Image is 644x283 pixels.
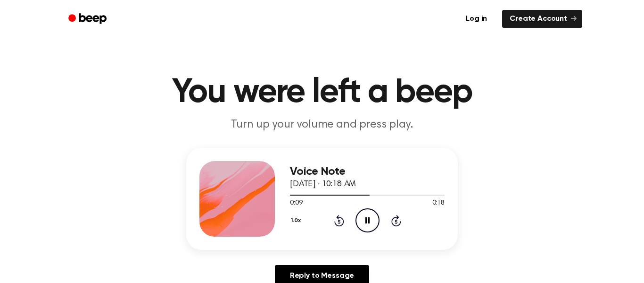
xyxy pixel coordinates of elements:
h1: You were left a beep [81,76,563,110]
p: Turn up your volume and press play. [141,117,503,133]
h3: Voice Note [290,165,445,178]
a: Beep [62,10,115,28]
a: Create Account [502,10,582,28]
span: [DATE] · 10:18 AM [290,180,356,189]
span: 0:09 [290,198,302,208]
button: 1.0x [290,213,304,229]
a: Log in [456,8,496,30]
span: 0:18 [432,198,445,208]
